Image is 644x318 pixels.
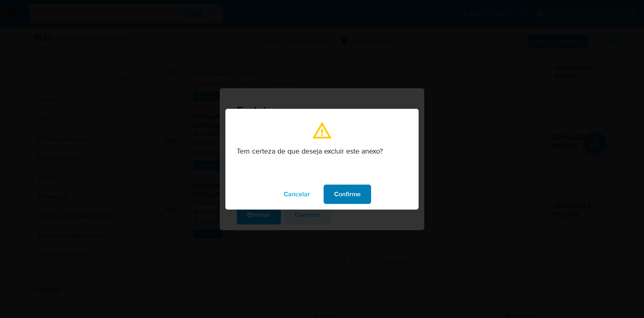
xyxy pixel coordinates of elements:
div: modal_confirmation.title [225,109,419,210]
button: modal_confirmation.confirm [324,185,371,204]
span: Cancelar [284,185,310,203]
p: Tem certeza de que deseja excluir este anexo? [237,147,407,156]
span: Confirme [334,185,361,203]
button: modal_confirmation.cancel [273,185,320,204]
